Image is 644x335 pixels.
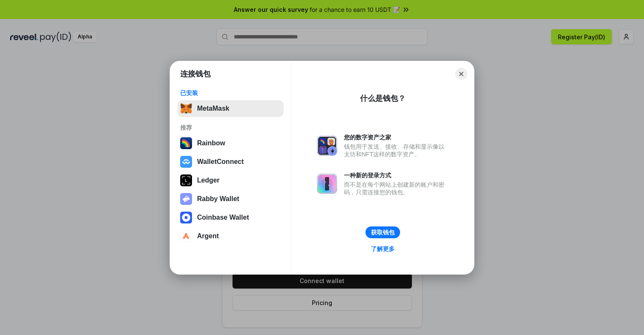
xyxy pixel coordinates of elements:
button: Argent [178,228,284,245]
div: 了解更多 [371,245,395,253]
div: 一种新的登录方式 [344,172,449,179]
img: svg+xml,%3Csvg%20xmlns%3D%22http%3A%2F%2Fwww.w3.org%2F2000%2Fsvg%22%20fill%3D%22none%22%20viewBox... [317,174,337,194]
div: Coinbase Wallet [197,214,249,221]
img: svg+xml,%3Csvg%20width%3D%22120%22%20height%3D%22120%22%20viewBox%3D%220%200%20120%20120%22%20fil... [180,137,192,149]
img: svg+xml,%3Csvg%20width%3D%2228%22%20height%3D%2228%22%20viewBox%3D%220%200%2028%2028%22%20fill%3D... [180,230,192,242]
div: MetaMask [197,105,229,112]
h1: 连接钱包 [180,69,211,79]
div: 已安装 [180,89,281,97]
div: Ledger [197,177,219,184]
div: 钱包用于发送、接收、存储和显示像以太坊和NFT这样的数字资产。 [344,143,449,158]
div: Argent [197,232,219,240]
button: Coinbase Wallet [178,209,284,226]
button: Rainbow [178,135,284,152]
div: WalletConnect [197,158,244,166]
div: 推荐 [180,124,281,131]
div: 而不是在每个网站上创建新的账户和密码，只需连接您的钱包。 [344,181,449,196]
div: Rainbow [197,139,225,147]
div: 什么是钱包？ [360,93,406,103]
button: 获取钱包 [365,226,400,238]
img: svg+xml,%3Csvg%20width%3D%2228%22%20height%3D%2228%22%20viewBox%3D%220%200%2028%2028%22%20fill%3D... [180,212,192,223]
div: 您的数字资产之家 [344,133,449,141]
button: Ledger [178,172,284,189]
img: svg+xml,%3Csvg%20fill%3D%22none%22%20height%3D%2233%22%20viewBox%3D%220%200%2035%2033%22%20width%... [180,103,192,114]
img: svg+xml,%3Csvg%20xmlns%3D%22http%3A%2F%2Fwww.w3.org%2F2000%2Fsvg%22%20width%3D%2228%22%20height%3... [180,174,192,186]
div: 获取钱包 [371,229,395,236]
button: Close [455,68,467,80]
div: Rabby Wallet [197,195,239,203]
button: MetaMask [178,100,284,117]
img: svg+xml,%3Csvg%20width%3D%2228%22%20height%3D%2228%22%20viewBox%3D%220%200%2028%2028%22%20fill%3D... [180,156,192,168]
button: Rabby Wallet [178,191,284,207]
a: 了解更多 [366,243,400,254]
img: svg+xml,%3Csvg%20xmlns%3D%22http%3A%2F%2Fwww.w3.org%2F2000%2Fsvg%22%20fill%3D%22none%22%20viewBox... [317,136,337,156]
button: WalletConnect [178,153,284,170]
img: svg+xml,%3Csvg%20xmlns%3D%22http%3A%2F%2Fwww.w3.org%2F2000%2Fsvg%22%20fill%3D%22none%22%20viewBox... [180,193,192,205]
